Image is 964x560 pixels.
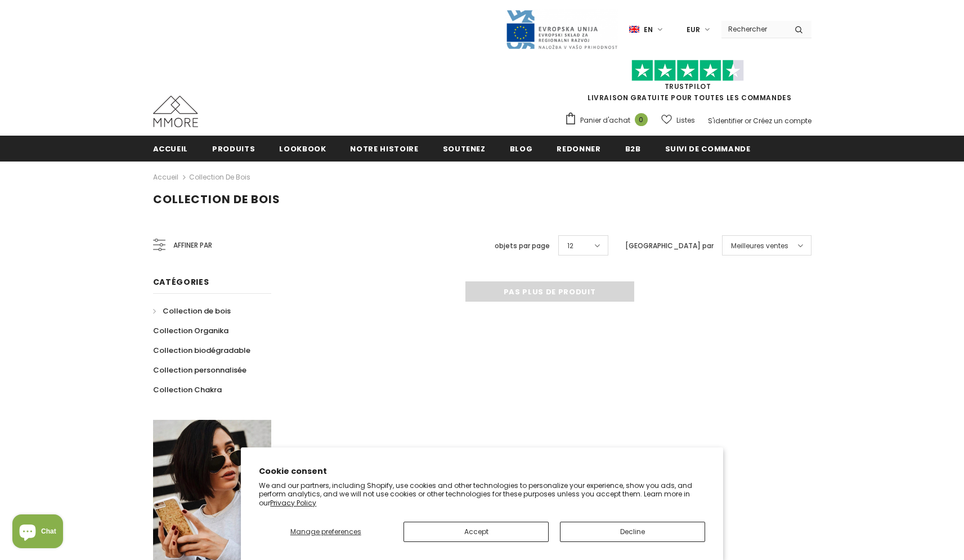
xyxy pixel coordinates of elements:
[676,115,695,126] span: Listes
[153,345,250,356] span: Collection biodégradable
[644,24,653,35] span: en
[153,301,231,321] a: Collection de bois
[580,115,630,126] span: Panier d'achat
[495,240,550,252] label: objets par page
[153,191,280,207] span: Collection de bois
[708,116,743,126] a: S'identifier
[560,522,705,542] button: Decline
[443,144,486,154] span: soutenez
[9,514,66,551] inbox-online-store-chat: Shopify online store chat
[510,144,533,154] span: Blog
[153,96,198,127] img: Cas MMORE
[505,24,618,34] a: Javni Razpis
[665,144,751,154] span: Suivi de commande
[625,240,714,252] label: [GEOGRAPHIC_DATA] par
[279,136,326,161] a: Lookbook
[153,276,209,288] span: Catégories
[153,321,228,341] a: Collection Organika
[153,360,246,380] a: Collection personnalisée
[350,136,418,161] a: Notre histoire
[625,136,641,161] a: B2B
[290,527,361,536] span: Manage preferences
[564,112,653,129] a: Panier d'achat 0
[403,522,549,542] button: Accept
[279,144,326,154] span: Lookbook
[163,306,231,316] span: Collection de bois
[721,21,786,37] input: Search Site
[153,384,222,395] span: Collection Chakra
[259,522,392,542] button: Manage preferences
[153,136,189,161] a: Accueil
[557,144,600,154] span: Redonner
[665,82,711,91] a: TrustPilot
[505,9,618,50] img: Javni Razpis
[753,116,811,126] a: Créez un compte
[731,240,788,252] span: Meilleures ventes
[153,341,250,360] a: Collection biodégradable
[212,144,255,154] span: Produits
[557,136,600,161] a: Redonner
[661,110,695,130] a: Listes
[350,144,418,154] span: Notre histoire
[212,136,255,161] a: Produits
[270,498,316,508] a: Privacy Policy
[510,136,533,161] a: Blog
[567,240,573,252] span: 12
[665,136,751,161] a: Suivi de commande
[259,465,705,477] h2: Cookie consent
[259,481,705,508] p: We and our partners, including Shopify, use cookies and other technologies to personalize your ex...
[631,60,744,82] img: Faites confiance aux étoiles pilotes
[153,144,189,154] span: Accueil
[625,144,641,154] span: B2B
[153,365,246,375] span: Collection personnalisée
[173,239,212,252] span: Affiner par
[153,380,222,400] a: Collection Chakra
[153,325,228,336] span: Collection Organika
[687,24,700,35] span: EUR
[635,113,648,126] span: 0
[189,172,250,182] a: Collection de bois
[443,136,486,161] a: soutenez
[564,65,811,102] span: LIVRAISON GRATUITE POUR TOUTES LES COMMANDES
[629,25,639,34] img: i-lang-1.png
[745,116,751,126] span: or
[153,171,178,184] a: Accueil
